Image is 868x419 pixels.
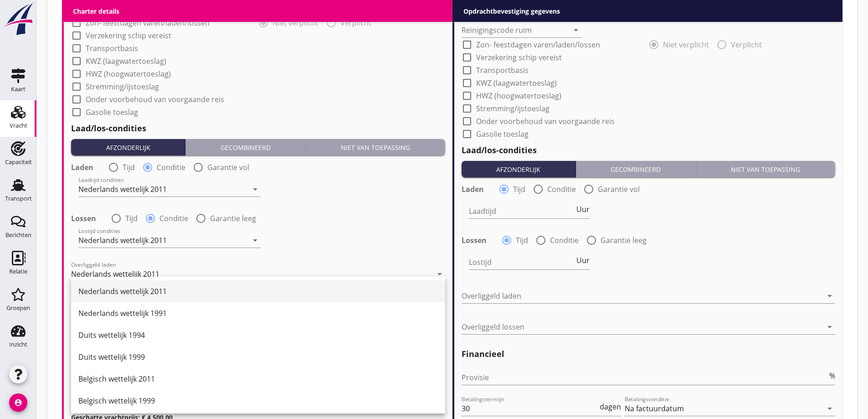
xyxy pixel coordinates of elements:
label: Zon- feestdagen varen/laden/lossen [476,40,600,49]
label: Verzekering schip vereist [86,31,171,40]
input: Lostijd [469,255,575,269]
label: KWZ (laagwatertoeslag) [476,78,557,88]
i: arrow_drop_down [695,3,706,14]
label: Verzekering schip vereist [476,53,562,62]
button: Afzonderlijk [462,161,576,177]
label: Tijd [513,185,525,194]
label: Garantie vol [598,185,640,194]
label: Stremming/ijstoeslag [476,104,550,113]
i: arrow_drop_down [434,269,445,279]
input: Reinigingscode ruim [71,1,178,16]
div: Belgisch wettelijk 1999 [78,395,438,406]
div: Relatie [9,269,27,274]
img: logo-small.a267ee39.svg [2,2,35,36]
i: arrow_drop_down [250,184,261,195]
div: Transport [5,196,32,202]
i: arrow_drop_down [824,321,835,332]
label: KWZ (laagwatertoeslag) [86,57,166,66]
label: Conditie [157,163,185,172]
div: Afzonderlijk [465,165,572,174]
label: Gasolie toeslag [476,129,529,139]
div: Vracht [10,123,27,129]
button: Afzonderlijk [71,139,185,155]
i: arrow_drop_down [180,3,191,14]
strong: Lossen [71,214,96,223]
div: Duits wettelijk 1999 [78,352,438,362]
label: Transportbasis [86,44,138,53]
div: Nederlands wettelijk 2011 [78,286,438,297]
label: Tijd [516,236,528,245]
i: arrow_drop_down [824,3,835,14]
button: Niet van toepassing [696,161,835,177]
button: Gecombineerd [185,139,306,155]
div: % [827,372,835,379]
div: Gecombineerd [580,165,692,174]
input: 1e product laatst vervoerd [462,1,569,16]
input: Laadtijd [469,204,575,218]
input: 3e product laatst vervoerd [710,1,822,16]
label: Garantie leeg [601,236,647,245]
div: Gecombineerd [189,143,302,152]
div: Inzicht [9,341,27,347]
input: 2e product laatst vervoerd [586,1,693,16]
label: Onder voorbehoud van voorgaande reis [476,117,615,126]
div: Berichten [5,232,31,238]
label: Garantie leeg [210,214,256,223]
label: Conditie [550,236,579,245]
label: Tijd [125,214,138,223]
div: Capaciteit [5,159,32,165]
div: Nederlands wettelijk 2011 [78,185,167,193]
label: Stremming/ijstoeslag [86,82,159,91]
strong: Laden [462,185,484,194]
div: Belgisch wettelijk 2011 [78,373,438,384]
i: arrow_drop_down [570,25,581,36]
h2: Laad/los-condities [462,144,836,156]
i: arrow_drop_down [570,3,581,14]
div: Groepen [6,305,30,311]
div: Niet van toepassing [700,165,832,174]
div: dagen [598,403,621,410]
label: Garantie vol [207,163,249,172]
i: account_circle [9,393,27,412]
label: Conditie [547,185,576,194]
label: Gasolie toeslag [86,108,138,117]
i: arrow_drop_down [824,290,835,301]
label: HWZ (hoogwatertoeslag) [86,69,171,78]
label: Transportbasis [476,66,529,75]
h2: Laad/los-condities [71,122,445,134]
div: Duits wettelijk 1994 [78,330,438,341]
span: Uur [576,206,590,213]
span: Uur [576,257,590,264]
label: Tijd [123,163,135,172]
div: Nederlands wettelijk 2011 [71,270,159,278]
button: Niet van toepassing [306,139,445,155]
label: HWZ (hoogwatertoeslag) [476,91,561,100]
input: Provisie [462,370,828,385]
label: Conditie [159,214,188,223]
div: Afzonderlijk [75,143,181,152]
strong: Laden [71,163,93,172]
i: arrow_drop_down [250,235,261,246]
label: Onder voorbehoud van voorgaande reis [86,95,224,104]
strong: Lossen [462,236,487,245]
div: Nederlands wettelijk 2011 [78,236,167,244]
button: Gecombineerd [576,161,696,177]
div: Nederlands wettelijk 1991 [78,308,438,319]
input: Betalingstermijn [462,401,598,416]
h2: Financieel [462,348,836,360]
input: Reinigingscode ruim [462,23,569,37]
div: Na factuurdatum [625,404,684,413]
div: Kaart [11,86,26,92]
div: Niet van toepassing [309,143,441,152]
label: Zon- feestdagen varen/laden/lossen [86,18,210,27]
i: arrow_drop_down [824,403,835,414]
